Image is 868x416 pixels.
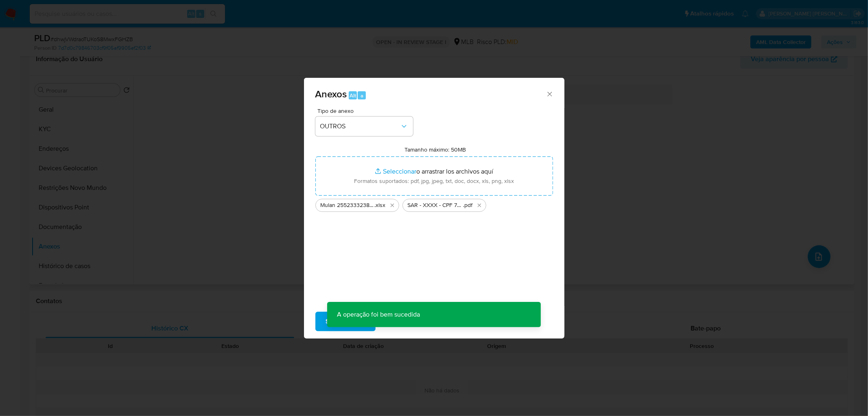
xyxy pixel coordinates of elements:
span: SAR - XXXX - CPF 75091658220 - [PERSON_NAME] [PERSON_NAME] [408,201,464,209]
span: Cancelar [389,313,416,330]
button: Cerrar [546,90,553,97]
span: .xlsx [375,201,386,209]
span: a [361,92,363,99]
span: .pdf [464,201,473,209]
span: Anexos [315,87,347,101]
span: Subir arquivo [326,313,365,330]
label: Tamanho máximo: 50MB [404,146,466,153]
button: Subir arquivo [315,312,376,331]
button: OUTROS [315,117,413,136]
p: A operação foi bem sucedida [327,302,430,327]
span: OUTROS [320,122,400,130]
button: Eliminar Mulan 2552333238_2025_10_09_11_35_45.xlsx [387,200,397,210]
ul: Archivos seleccionados [315,196,553,212]
button: Eliminar SAR - XXXX - CPF 75091658220 - ELISON FERNANDES VICENTE.pdf [474,200,484,210]
span: Mulan 2552333238_2025_10_09_11_35_45 [321,201,375,209]
span: Alt [350,92,356,99]
span: Tipo de anexo [317,108,415,114]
